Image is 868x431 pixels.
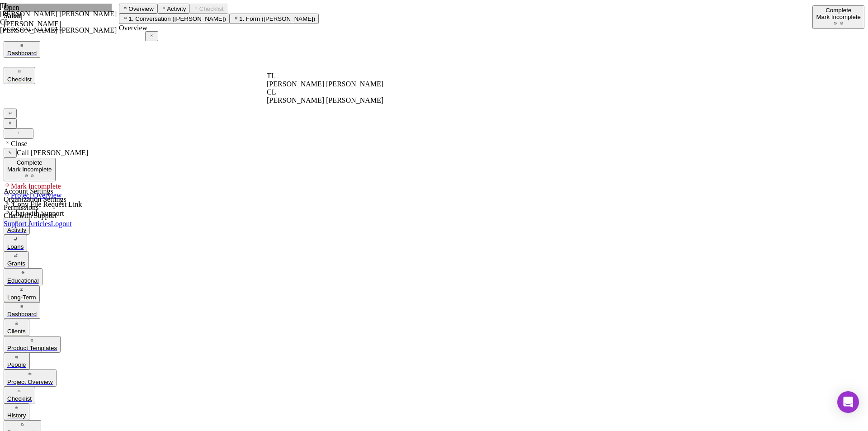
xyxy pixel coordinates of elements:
[4,218,864,234] a: Activity
[7,166,52,173] div: Mark Incomplete
[4,204,72,212] div: Permissions
[4,199,864,208] div: Copy File Request Link
[119,24,812,32] div: Overview
[239,16,315,23] label: 1. Form ([PERSON_NAME])
[816,7,861,14] div: Complete
[7,361,26,368] div: People
[7,395,32,402] div: Checklist
[4,285,40,302] button: Long-Term
[7,227,26,233] div: Activity
[4,181,864,190] div: Mark Incomplete
[7,294,36,301] div: Long-Term
[4,387,35,403] button: Checklist
[4,158,56,181] button: CompleteMark Incomplete
[4,251,864,268] a: Grants
[837,391,859,413] div: Open Intercom Messenger
[4,235,864,251] a: Loans
[167,5,186,12] label: Activity
[4,195,72,204] div: Organization Settings
[7,379,53,385] div: Project Overview
[119,4,157,14] button: Overview
[4,41,864,58] a: Dashboard
[4,319,864,336] a: Clients
[199,5,224,12] label: Checklist
[4,220,51,227] a: Support Articles
[7,76,32,83] div: Checklist
[4,353,864,369] a: People
[4,319,29,336] button: Clients
[4,353,30,369] button: People
[4,302,864,319] a: Dashboard
[4,139,864,148] div: Close
[816,14,861,20] div: Mark Incomplete
[4,302,40,319] button: Dashboard
[230,14,319,24] button: 1. Form ([PERSON_NAME])
[4,268,42,285] button: Educational
[4,403,864,420] a: History
[4,369,864,386] a: Project Overview
[4,212,72,220] div: Chat with Support
[4,148,864,158] div: Call [PERSON_NAME]
[128,5,154,12] label: Overview
[119,14,230,24] button: 1. Conversation ([PERSON_NAME])
[4,41,40,58] button: Dashboard
[7,345,57,351] div: Product Templates
[4,251,29,268] button: Grants
[4,285,864,302] a: Long-Term
[4,403,29,420] button: History
[4,268,864,285] a: Educational
[7,311,37,317] div: Dashboard
[7,50,37,57] div: Dashboard
[4,336,61,353] button: Product Templates
[7,260,25,267] div: Grants
[812,5,864,29] button: CompleteMark Incomplete
[4,67,35,84] button: Checklist
[4,235,27,251] button: Loans
[157,4,190,14] button: Activity
[4,187,72,195] div: Account Settings
[51,220,71,227] a: Logout
[4,336,864,353] a: Product Templates
[4,387,864,403] a: Checklist
[128,16,226,23] label: 1. Conversation ([PERSON_NAME])
[4,208,864,218] div: Chat with Support
[4,67,864,84] a: Checklist
[7,412,26,419] div: History
[7,243,24,250] div: Loans
[7,328,26,335] div: Clients
[4,369,57,386] button: Project Overview
[7,277,39,284] div: Educational
[7,159,52,166] div: Complete
[189,4,227,14] button: Checklist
